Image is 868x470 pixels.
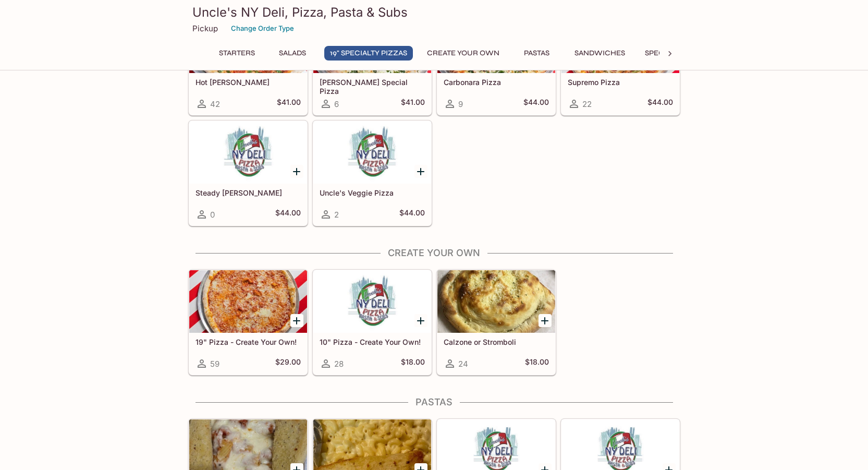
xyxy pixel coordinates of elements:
button: Add 19" Pizza - Create Your Own! [290,314,303,327]
button: Add Calzone or Stromboli [539,314,552,327]
h5: $18.00 [401,357,425,370]
h5: $41.00 [401,98,425,110]
h5: $18.00 [525,357,549,370]
div: Supremo Pizza [561,10,679,73]
h5: 19" Pizza - Create Your Own! [195,338,301,346]
div: 19" Pizza - Create Your Own! [189,270,307,333]
button: Salads [269,46,316,61]
span: 9 [458,99,463,109]
h5: $29.00 [275,357,301,370]
a: 19" Pizza - Create Your Own!59$29.00 [189,270,308,375]
button: Starters [213,46,261,61]
button: Specialty Hoagies [639,46,724,61]
h5: Steady [PERSON_NAME] [195,188,301,197]
div: Carbonara Pizza [437,10,555,73]
a: Steady [PERSON_NAME]0$44.00 [189,120,308,226]
button: Add Steady Eddie Pizza [290,165,303,178]
span: 22 [582,99,592,109]
button: Sandwiches [569,46,631,61]
h5: Hot [PERSON_NAME] [195,78,301,87]
div: Butch Special Pizza [313,10,431,73]
span: 2 [334,210,339,220]
span: 0 [210,210,215,220]
h5: $44.00 [523,98,549,110]
h5: Carbonara Pizza [444,78,549,87]
div: Calzone or Stromboli [437,270,555,333]
a: 10" Pizza - Create Your Own!28$18.00 [313,270,432,375]
span: 59 [210,359,219,369]
div: Hot Jimmy Pizza [189,10,307,73]
a: Calzone or Stromboli24$18.00 [437,270,556,375]
h5: $44.00 [647,98,673,110]
button: Pastas [514,46,560,61]
h4: Create Your Own [188,247,680,259]
button: Add 10" Pizza - Create Your Own! [414,314,427,327]
button: Create Your Own [421,46,505,61]
h5: Uncle's Veggie Pizza [320,188,425,197]
h5: $41.00 [277,98,301,110]
span: 28 [334,359,344,369]
h5: Supremo Pizza [568,78,673,87]
span: 6 [334,99,339,109]
div: Steady Eddie Pizza [189,121,307,184]
button: 19" Specialty Pizzas [324,46,413,61]
p: Pickup [192,23,218,33]
a: Uncle's Veggie Pizza2$44.00 [313,120,432,226]
h5: Calzone or Stromboli [444,338,549,346]
span: 24 [458,359,468,369]
h3: Uncle's NY Deli, Pizza, Pasta & Subs [192,4,676,20]
h5: 10" Pizza - Create Your Own! [320,338,425,346]
span: 42 [210,99,220,109]
button: Add Uncle's Veggie Pizza [414,165,427,178]
h4: Pastas [188,396,680,408]
div: 10" Pizza - Create Your Own! [313,270,431,333]
div: Uncle's Veggie Pizza [313,121,431,184]
button: Change Order Type [226,20,299,37]
h5: [PERSON_NAME] Special Pizza [320,78,425,95]
h5: $44.00 [399,208,425,221]
h5: $44.00 [275,208,301,221]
